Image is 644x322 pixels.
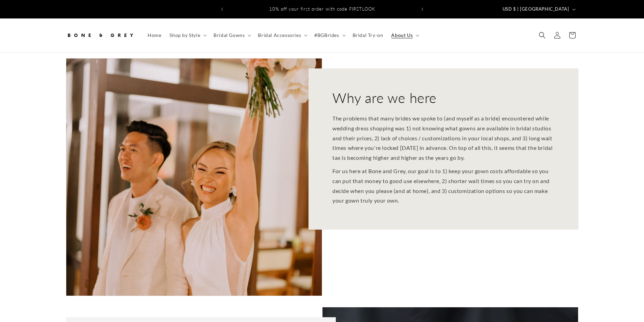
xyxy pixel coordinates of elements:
summary: #BGBrides [310,28,348,42]
button: Next announcement [415,3,430,16]
summary: Search [535,28,550,43]
span: Home [148,32,161,38]
span: Bridal Try-on [353,32,383,38]
span: Shop by Style [169,32,200,38]
summary: Shop by Style [165,28,209,42]
p: The problems that many brides we spoke to (and myself as a bride) encountered while wedding dress... [332,114,554,163]
a: Home [143,28,165,42]
span: #BGBrides [314,32,339,38]
span: Bridal Accessories [258,32,301,38]
summary: Bridal Accessories [254,28,310,42]
h2: Why are we here [332,89,437,107]
span: USD $ | [GEOGRAPHIC_DATA] [503,6,569,13]
button: Previous announcement [215,3,230,16]
span: 10% off your first order with code FIRSTLOOK [269,6,375,12]
a: Bridal Try-on [348,28,387,42]
summary: Bridal Gowns [209,28,254,42]
summary: About Us [387,28,422,42]
span: Bridal Gowns [214,32,245,38]
p: For us here at Bone and Grey, our goal is to 1) keep your gown costs affordable so you can put th... [332,166,554,206]
img: Bone and Grey Bridal [66,28,134,43]
button: USD $ | [GEOGRAPHIC_DATA] [498,3,578,16]
a: Bone and Grey Bridal [63,25,137,46]
span: About Us [391,32,413,38]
